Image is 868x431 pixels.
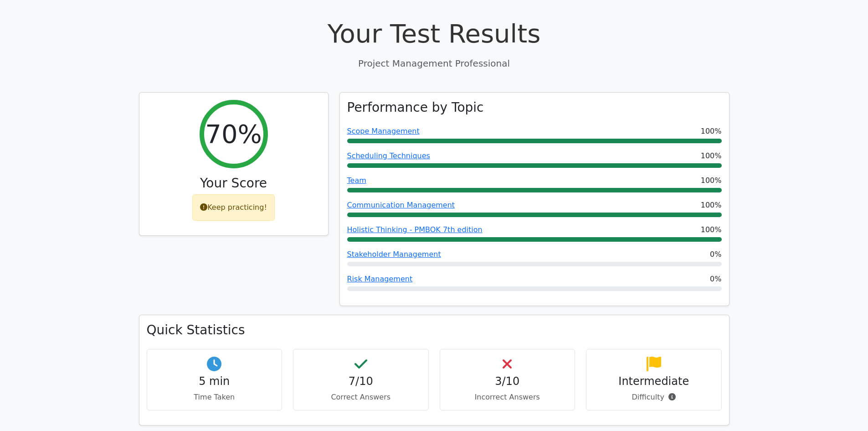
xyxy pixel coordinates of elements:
[347,100,484,115] h3: Performance by Topic
[347,275,413,283] a: Risk Management
[447,392,568,403] p: Incorrect Answers
[301,392,421,403] p: Correct Answers
[147,176,321,191] h3: Your Score
[147,322,722,338] h3: Quick Statistics
[347,201,455,209] a: Communication Management
[594,392,714,403] p: Difficulty
[154,392,275,403] p: Time Taken
[301,375,421,388] h4: 7/10
[701,224,722,235] span: 100%
[347,250,441,259] a: Stakeholder Management
[139,18,729,49] h1: Your Test Results
[594,375,714,388] h4: Intermediate
[139,57,729,70] p: Project Management Professional
[710,274,721,285] span: 0%
[347,151,430,160] a: Scheduling Techniques
[701,151,722,161] span: 100%
[192,194,275,221] div: Keep practicing!
[347,176,366,185] a: Team
[447,375,568,388] h4: 3/10
[710,249,721,260] span: 0%
[347,225,483,234] a: Holistic Thinking - PMBOK 7th edition
[347,127,420,135] a: Scope Management
[205,119,262,149] h2: 70%
[701,126,722,137] span: 100%
[701,200,722,211] span: 100%
[154,375,275,388] h4: 5 min
[701,175,722,186] span: 100%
